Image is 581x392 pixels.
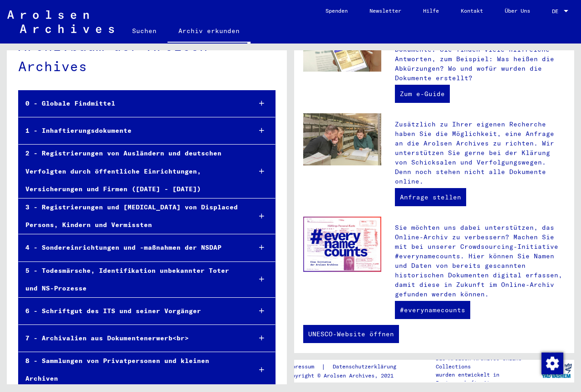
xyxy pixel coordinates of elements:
img: inquiries.jpg [303,113,381,165]
img: Arolsen_neg.svg [7,10,114,33]
div: 0 - Globale Findmittel [19,95,244,112]
a: Impressum [286,362,321,372]
div: Archivbaum der Arolsen Archives [18,36,276,77]
div: 2 - Registrierungen von Ausländern und deutschen Verfolgten durch öffentliche Einrichtungen, Vers... [19,145,244,198]
div: Zustimmung ändern [541,352,563,374]
div: | [286,362,407,372]
p: Sie möchten uns dabei unterstützen, das Online-Archiv zu verbessern? Machen Sie mit bei unserer C... [395,223,565,299]
img: enc.jpg [303,217,381,272]
a: UNESCO-Website öffnen [303,325,399,343]
a: #everynamecounts [395,301,470,319]
div: 4 - Sondereinrichtungen und -maßnahmen der NSDAP [19,239,244,256]
div: 7 - Archivalien aus Dokumentenerwerb<br> [19,329,244,347]
span: DE [552,8,562,15]
a: Anfrage stellen [395,188,466,206]
p: wurden entwickelt in Partnerschaft mit [436,371,539,387]
a: Suchen [121,20,167,42]
a: Archiv erkunden [167,20,251,44]
p: Zusätzlich zu Ihrer eigenen Recherche haben Sie die Möglichkeit, eine Anfrage an die Arolsen Arch... [395,120,565,186]
p: Der interaktive e-Guide liefert Hintergrundwissen zum Verständnis der Dokumente. Sie finden viele... [395,26,565,83]
p: Copyright © Arolsen Archives, 2021 [286,372,407,380]
div: 8 - Sammlungen von Privatpersonen und kleinen Archiven [19,352,244,387]
a: Datenschutzerklärung [325,362,407,372]
p: Die Arolsen Archives Online-Collections [436,354,539,371]
img: yv_logo.png [540,359,574,382]
img: Zustimmung ändern [542,353,563,374]
div: 3 - Registrierungen und [MEDICAL_DATA] von Displaced Persons, Kindern und Vermissten [19,198,244,234]
div: 1 - Inhaftierungsdokumente [19,122,244,140]
a: Zum e-Guide [395,85,450,103]
div: 5 - Todesmärsche, Identifikation unbekannter Toter und NS-Prozesse [19,262,244,297]
div: 6 - Schriftgut des ITS und seiner Vorgänger [19,302,244,320]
